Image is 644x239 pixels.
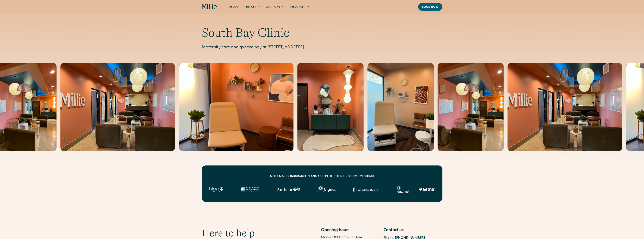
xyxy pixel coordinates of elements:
img: Blue California logo [209,187,223,192]
div: Resources [287,4,312,10]
div: Resources [290,5,305,9]
a: Book now [418,3,442,11]
div: Services [244,5,256,9]
img: North East Medical Services logo [240,187,259,192]
div: Opening hours [321,227,380,234]
p: Maternity care and gynecology at [STREET_ADDRESS] [202,45,442,51]
div: Contact us [383,227,442,234]
a: home [202,4,217,10]
div: Locations [266,5,280,9]
img: Anthem Logo [277,187,300,191]
h2: Here to help [202,227,255,239]
img: Healthnet logo [396,186,410,193]
div: MOST MAJOR INSURANCE PLANS ACCEPTED, INCLUDING some MEDICAID [270,175,374,178]
a: About [226,4,241,10]
div: Locations [263,4,287,10]
img: Cigna logo [317,186,336,192]
div: Services [241,4,263,10]
img: United Healthcare logo [353,187,379,192]
div: Book now [422,5,439,9]
h1: South Bay Clinic [202,26,442,40]
img: Aetna logo [419,188,435,191]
